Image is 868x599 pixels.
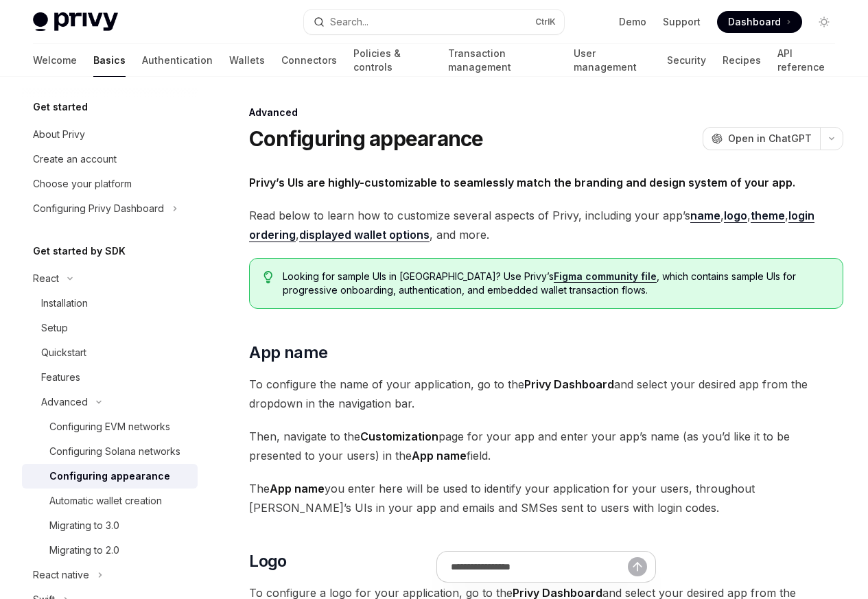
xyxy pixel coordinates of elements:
strong: App name [412,449,467,462]
span: App name [249,342,327,364]
strong: Privy’s UIs are highly-customizable to seamlessly match the branding and design system of your app. [249,176,795,189]
div: Migrating to 2.0 [49,542,119,559]
div: Automatic wallet creation [49,493,162,509]
a: name [690,209,720,223]
input: Ask a question... [451,552,628,582]
h5: Get started [33,99,88,115]
h1: Configuring appearance [249,126,484,151]
a: Recipes [723,44,761,77]
a: API reference [777,44,835,77]
span: Open in ChatGPT [728,132,812,145]
div: Configuring EVM networks [49,419,170,435]
div: Configuring appearance [49,468,170,484]
span: To configure the name of your application, go to the and select your desired app from the dropdow... [249,375,843,413]
a: Setup [22,316,198,340]
svg: Tip [263,271,273,283]
a: Welcome [33,44,77,77]
button: Configuring Privy Dashboard [22,196,185,221]
strong: Customization [360,430,438,443]
span: Dashboard [728,15,781,29]
a: Connectors [281,44,337,77]
a: Configuring EVM networks [22,414,198,439]
a: displayed wallet options [299,228,430,242]
span: Looking for sample UIs in [GEOGRAPHIC_DATA]? Use Privy’s , which contains sample UIs for progress... [283,270,829,297]
strong: Privy Dashboard [524,377,614,391]
img: light logo [33,12,118,32]
span: Ctrl K [535,16,556,27]
div: About Privy [33,126,85,143]
div: Search... [330,14,368,30]
a: Security [667,44,706,77]
span: Then, navigate to the page for your app and enter your app’s name (as you’d like it to be present... [249,427,843,465]
a: Transaction management [448,44,556,77]
button: Send message [628,557,647,576]
button: React native [22,563,110,587]
div: React native [33,567,89,583]
button: Open in ChatGPT [703,127,820,150]
button: Advanced [22,390,108,414]
a: About Privy [22,122,198,147]
a: Support [663,15,701,29]
div: Installation [41,295,88,312]
div: Configuring Privy Dashboard [33,200,164,217]
a: Dashboard [717,11,802,33]
span: The you enter here will be used to identify your application for your users, throughout [PERSON_N... [249,479,843,517]
a: Figma community file [554,270,657,283]
button: Toggle dark mode [813,11,835,33]
a: Automatic wallet creation [22,489,198,513]
a: User management [574,44,651,77]
a: Authentication [142,44,213,77]
div: Setup [41,320,68,336]
div: Advanced [41,394,88,410]
a: Configuring appearance [22,464,198,489]
div: Features [41,369,80,386]
a: Policies & controls [353,44,432,77]
h5: Get started by SDK [33,243,126,259]
a: Migrating to 2.0 [22,538,198,563]
div: Configuring Solana networks [49,443,180,460]
span: Read below to learn how to customize several aspects of Privy, including your app’s , , , , , and... [249,206,843,244]
button: React [22,266,80,291]
a: Installation [22,291,198,316]
div: Advanced [249,106,843,119]
a: Choose your platform [22,172,198,196]
div: React [33,270,59,287]
a: Migrating to 3.0 [22,513,198,538]
div: Migrating to 3.0 [49,517,119,534]
a: theme [751,209,785,223]
a: logo [724,209,747,223]
a: Create an account [22,147,198,172]
div: Choose your platform [33,176,132,192]
a: Demo [619,15,646,29]
button: Search...CtrlK [304,10,564,34]
a: Configuring Solana networks [22,439,198,464]
a: Features [22,365,198,390]
div: Quickstart [41,344,86,361]
div: Create an account [33,151,117,167]
a: Wallets [229,44,265,77]
a: Basics [93,44,126,77]
strong: App name [270,482,325,495]
a: Quickstart [22,340,198,365]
